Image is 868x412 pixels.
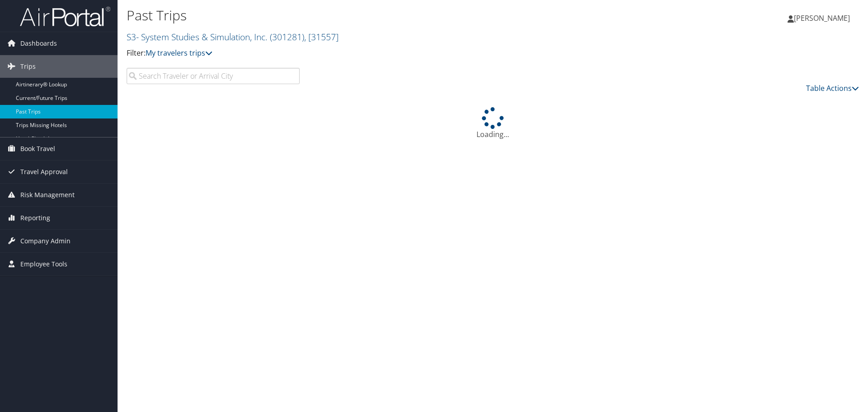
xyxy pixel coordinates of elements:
[20,161,68,183] span: Travel Approval
[304,31,339,43] span: , [ 31557 ]
[20,55,36,78] span: Trips
[794,13,850,23] span: [PERSON_NAME]
[20,253,67,275] span: Employee Tools
[20,32,57,55] span: Dashboards
[20,6,110,27] img: airportal-logo.png
[806,83,859,93] a: Table Actions
[20,230,71,252] span: Company Admin
[127,6,615,25] h1: Past Trips
[127,68,300,84] input: Search Traveler or Arrival City
[20,184,75,206] span: Risk Management
[788,5,859,32] a: [PERSON_NAME]
[146,48,212,58] a: My travelers trips
[270,31,304,43] span: ( 301281 )
[127,47,615,59] p: Filter:
[20,207,50,229] span: Reporting
[127,31,339,43] a: S3- System Studies & Simulation, Inc.
[20,137,55,160] span: Book Travel
[127,107,859,140] div: Loading...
